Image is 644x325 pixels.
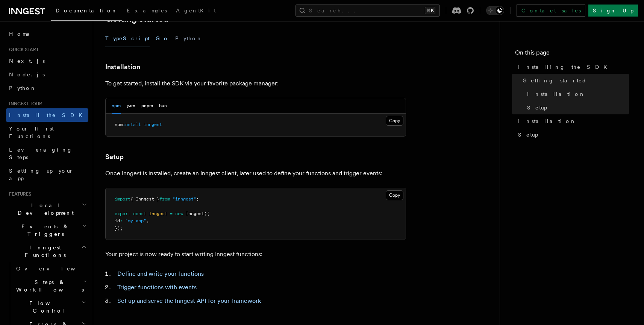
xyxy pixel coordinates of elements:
[520,74,629,87] a: Getting started
[524,87,629,101] a: Installation
[386,190,403,200] button: Copy
[6,122,88,143] a: Your first Functions
[123,122,141,127] span: install
[6,164,88,185] a: Setting up your app
[122,2,171,20] a: Examples
[6,220,88,241] button: Events & Triggers
[171,2,220,20] a: AgentKit
[186,211,204,216] span: Inngest
[105,78,406,89] p: To get started, install the SDK via your favorite package manager:
[6,47,39,53] span: Quick start
[386,116,403,126] button: Copy
[56,8,118,14] span: Documentation
[130,196,159,202] span: { Inngest }
[6,101,42,107] span: Inngest tour
[518,117,576,125] span: Installation
[115,122,123,127] span: npm
[156,30,169,47] button: Go
[527,104,547,111] span: Setup
[204,211,209,216] span: ({
[51,2,122,21] a: Documentation
[518,131,538,138] span: Setup
[517,5,585,17] a: Contact sales
[9,85,36,91] span: Python
[120,218,123,223] span: :
[173,196,196,202] span: "inngest"
[117,270,204,277] a: Define and write your functions
[515,114,629,128] a: Installation
[425,7,435,14] kbd: ⌘K
[6,143,88,164] a: Leveraging Steps
[13,262,88,275] a: Overview
[105,249,406,260] p: Your project is now ready to start writing Inngest functions:
[115,218,120,223] span: id
[518,63,612,71] span: Installing the SDK
[6,54,88,68] a: Next.js
[523,77,587,84] span: Getting started
[295,5,440,17] button: Search...⌘K
[6,244,81,259] span: Inngest Functions
[144,122,162,127] span: inngest
[13,278,84,293] span: Steps & Workflows
[127,8,167,14] span: Examples
[527,90,585,98] span: Installation
[175,30,203,47] button: Python
[6,223,82,238] span: Events & Triggers
[105,168,406,179] p: Once Inngest is installed, create an Inngest client, later used to define your functions and trig...
[105,62,140,72] a: Installation
[6,202,82,217] span: Local Development
[6,81,88,95] a: Python
[13,299,82,314] span: Flow Control
[515,128,629,141] a: Setup
[6,27,88,41] a: Home
[170,211,173,216] span: =
[133,211,146,216] span: const
[112,98,121,114] button: npm
[6,68,88,81] a: Node.js
[159,98,167,114] button: bun
[159,196,170,202] span: from
[149,211,167,216] span: inngest
[6,191,31,197] span: Features
[9,126,54,139] span: Your first Functions
[115,211,130,216] span: export
[9,112,87,118] span: Install the SDK
[115,226,123,231] span: });
[9,147,73,160] span: Leveraging Steps
[9,30,30,38] span: Home
[117,297,261,304] a: Set up and serve the Inngest API for your framework
[115,196,130,202] span: import
[515,48,629,60] h4: On this page
[13,296,88,317] button: Flow Control
[105,30,150,47] button: TypeScript
[16,266,94,272] span: Overview
[515,60,629,74] a: Installing the SDK
[127,98,135,114] button: yarn
[6,241,88,262] button: Inngest Functions
[6,108,88,122] a: Install the SDK
[9,58,45,64] span: Next.js
[141,98,153,114] button: pnpm
[486,6,504,15] button: Toggle dark mode
[524,101,629,114] a: Setup
[6,199,88,220] button: Local Development
[13,275,88,296] button: Steps & Workflows
[146,218,149,223] span: ,
[588,5,638,17] a: Sign Up
[175,211,183,216] span: new
[196,196,199,202] span: ;
[9,168,74,181] span: Setting up your app
[125,218,146,223] span: "my-app"
[117,284,197,291] a: Trigger functions with events
[105,152,124,162] a: Setup
[9,71,45,77] span: Node.js
[176,8,216,14] span: AgentKit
